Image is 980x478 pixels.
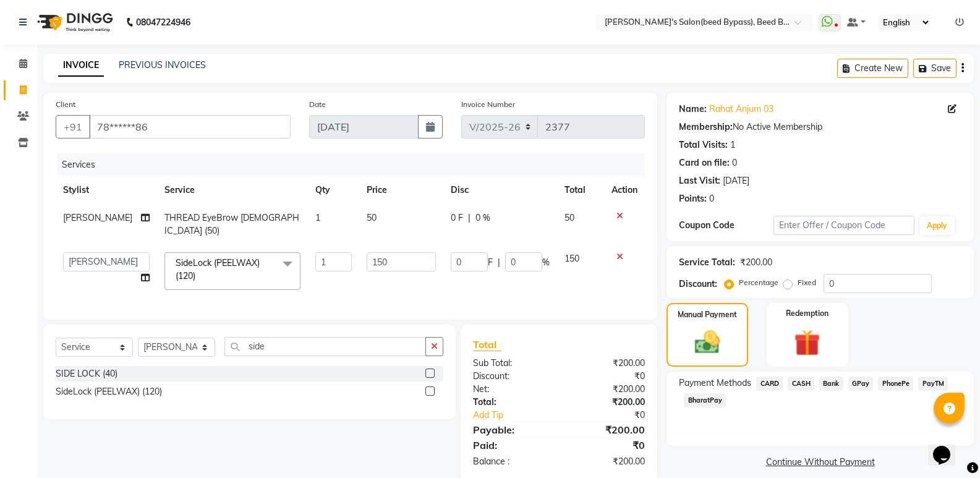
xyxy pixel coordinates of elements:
[464,396,559,409] div: Total:
[740,256,772,269] div: ₹200.00
[443,176,557,204] th: Disc
[786,326,829,359] img: _gift.svg
[308,176,359,204] th: Qty
[559,357,654,370] div: ₹200.00
[919,216,955,235] button: Apply
[475,211,490,224] span: 0 %
[136,5,190,40] b: 08047224946
[56,99,75,110] label: Client
[56,176,157,204] th: Stylist
[63,212,132,223] span: [PERSON_NAME]
[565,253,579,264] span: 150
[464,409,575,422] a: Add Tip
[679,256,735,269] div: Service Total:
[709,192,714,205] div: 0
[918,377,948,391] span: PayTM
[32,5,116,40] img: logo
[157,176,308,204] th: Service
[679,156,730,169] div: Card on file:
[557,176,605,204] th: Total
[56,385,162,398] div: SideLock (PEELWAX) (120)
[679,121,733,134] div: Membership:
[565,212,574,223] span: 50
[559,455,654,468] div: ₹200.00
[559,370,654,383] div: ₹0
[679,219,773,232] div: Coupon Code
[464,383,559,396] div: Net:
[669,456,971,469] a: Continue Without Payment
[359,176,443,204] th: Price
[773,216,914,235] input: Enter Offer / Coupon Code
[679,192,707,205] div: Points:
[798,277,816,288] label: Fixed
[56,115,90,139] button: +91
[604,176,645,204] th: Action
[848,377,874,391] span: GPay
[837,59,908,78] button: Create New
[913,59,957,78] button: Save
[732,156,737,169] div: 0
[709,103,773,116] a: Rahat Anjum 03
[679,377,751,390] span: Payment Methods
[679,103,707,116] div: Name:
[57,153,654,176] div: Services
[559,396,654,409] div: ₹200.00
[819,377,843,391] span: Bank
[195,270,201,281] a: x
[464,357,559,370] div: Sub Total:
[164,212,299,236] span: THREAD EyeBrow [DEMOGRAPHIC_DATA] (50)
[498,256,500,269] span: |
[786,308,829,319] label: Redemption
[559,383,654,396] div: ₹200.00
[56,367,117,380] div: SIDE LOCK (40)
[464,455,559,468] div: Balance :
[315,212,320,223] span: 1
[224,337,426,356] input: Search or Scan
[451,211,463,224] span: 0 F
[788,377,814,391] span: CASH
[488,256,493,269] span: F
[464,370,559,383] div: Discount:
[756,377,783,391] span: CARD
[542,256,550,269] span: %
[678,309,737,320] label: Manual Payment
[684,393,726,408] span: BharatPay
[473,338,501,351] span: Total
[730,139,735,152] div: 1
[723,174,749,187] div: [DATE]
[679,121,961,134] div: No Active Membership
[679,174,720,187] div: Last Visit:
[739,277,778,288] label: Percentage
[468,211,471,224] span: |
[687,328,728,357] img: _cash.svg
[119,59,206,70] a: PREVIOUS INVOICES
[464,422,559,437] div: Payable:
[89,115,291,139] input: Search by Name/Mobile/Email/Code
[928,429,968,466] iframe: chat widget
[679,139,728,152] div: Total Visits:
[176,257,260,281] span: SideLock (PEELWAX) (120)
[309,99,326,110] label: Date
[559,422,654,437] div: ₹200.00
[559,438,654,453] div: ₹0
[878,377,913,391] span: PhonePe
[679,278,717,291] div: Discount:
[464,438,559,453] div: Paid:
[58,54,104,77] a: INVOICE
[461,99,515,110] label: Invoice Number
[367,212,377,223] span: 50
[575,409,654,422] div: ₹0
